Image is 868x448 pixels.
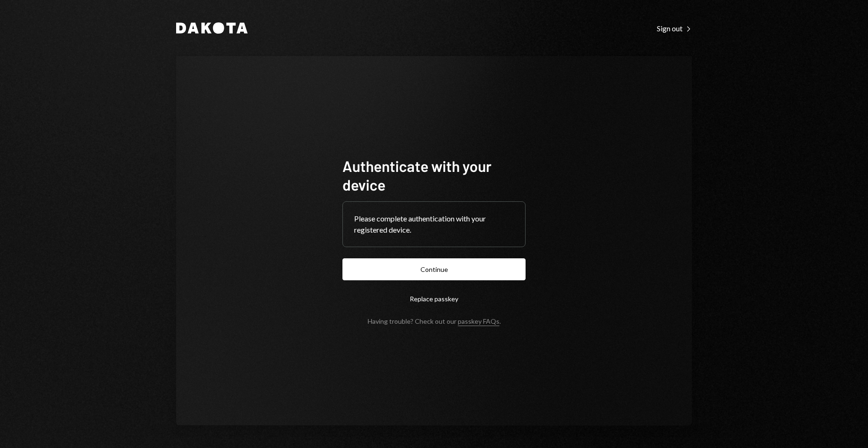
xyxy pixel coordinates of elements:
[354,213,514,235] div: Please complete authentication with your registered device.
[368,317,501,325] div: Having trouble? Check out our .
[458,317,499,326] a: passkey FAQs
[657,24,692,33] div: Sign out
[342,288,526,310] button: Replace passkey
[342,258,526,280] button: Continue
[657,23,692,33] a: Sign out
[342,156,526,194] h1: Authenticate with your device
